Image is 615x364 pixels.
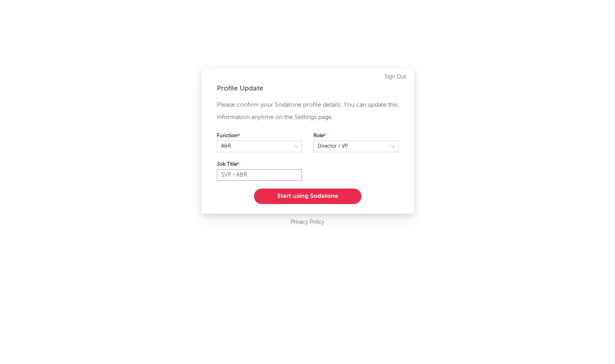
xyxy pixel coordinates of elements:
[217,160,302,169] label: Job Title
[313,131,399,141] label: Role
[385,72,406,82] a: Sign Out
[217,84,399,93] div: Profile Update
[217,99,399,124] p: Please confirm your Sodatone profile details. You can update this information anytime on the Sett...
[291,218,324,227] a: Privacy Policy
[254,189,361,204] button: Start using Sodatone
[217,131,302,141] label: Function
